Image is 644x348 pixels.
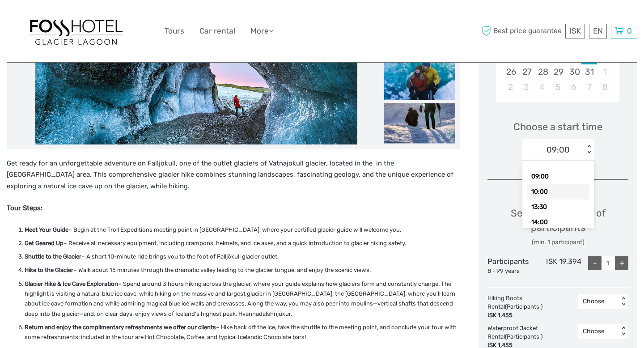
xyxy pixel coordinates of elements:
img: 51e583545ab7486a8a1525a10f8ee6fb_slider_thumbnail.jpg [384,103,455,143]
div: (min. 1 participant) [487,238,628,247]
strong: Shuttle to the Glacier [25,253,81,260]
div: - [588,256,602,270]
div: Choose Wednesday, November 5th, 2025 [550,80,566,94]
div: + [615,256,628,270]
p: Get ready for an unforgettable adventure on Falljökull, one of the outlet glaciers of Vatnajokull... [7,158,460,192]
li: – Walk about 15 minutes through the dramatic valley leading to the glacier tongue, and enjoy the ... [25,265,460,275]
div: Choose Friday, November 7th, 2025 [581,80,597,94]
div: < > [620,297,627,306]
div: Choose [583,297,614,306]
a: More [250,25,274,38]
div: ISK 19,394 [534,256,581,275]
div: 09:00 [547,144,570,156]
div: Choose Tuesday, November 4th, 2025 [534,80,550,94]
li: – Receive all necessary equipment, including crampons, helmets, and ice axes, and a quick introdu... [25,238,460,248]
div: Choose Wednesday, October 29th, 2025 [550,64,566,79]
div: Choose Tuesday, October 28th, 2025 [534,64,550,79]
div: EN [589,24,607,38]
img: 33d9448ecd424fc08472abcdfc68d83d_slider_thumbnail.jpg [384,59,455,100]
div: Hiking Boots Rental (Participants ) [487,294,578,320]
span: Choose a start time [513,120,602,134]
div: 09:00 [527,169,589,184]
div: Choose Thursday, November 6th, 2025 [566,80,581,94]
strong: Get Geared Up [25,240,64,246]
strong: Tour Steps: [7,204,42,212]
button: Open LiveChat chat widget [103,14,114,25]
div: Participants [487,256,534,275]
div: Select the number of participants [487,206,628,247]
li: – Hike back off the ice, take the shuttle to the meeting point, and conclude your tour with some ... [25,323,460,343]
div: 14:00 [527,215,589,230]
div: Choose Monday, October 27th, 2025 [519,64,534,79]
strong: Hike to the Glacier [25,267,73,273]
strong: Glacier Hike & Ice Cave Exploration [25,280,118,287]
div: Choose Friday, October 31st, 2025 [581,64,597,79]
div: 13:30 [527,199,589,215]
span: ISK [569,26,581,35]
div: < > [620,327,627,336]
li: – Begin at the Troll Expeditions meeting point in [GEOGRAPHIC_DATA], where your certified glacier... [25,225,460,235]
div: Choose [583,327,614,336]
div: ISK 1,455 [487,311,574,320]
img: 1303-6910c56d-1cb8-4c54-b886-5f11292459f5_logo_big.jpg [27,15,125,47]
div: Choose Saturday, November 1st, 2025 [597,64,613,79]
strong: Return and enjoy the complimentary refreshments [25,324,162,331]
li: – Spend around 3 hours hiking across the glacier, where your guide explains how glaciers form and... [25,279,460,319]
div: < > [585,145,593,154]
div: Choose Thursday, October 30th, 2025 [566,64,581,79]
div: Choose Sunday, November 2nd, 2025 [503,80,518,94]
a: Tours [165,25,184,38]
li: – A short 10-minute ride brings you to the foot of Falljökull glacier outlet. [25,252,460,262]
div: Choose Sunday, October 26th, 2025 [503,64,518,79]
div: 10:00 [527,184,589,199]
div: 8 - 99 years [487,267,534,276]
span: Best price guarantee [480,24,563,38]
div: Choose Monday, November 3rd, 2025 [519,80,534,94]
a: Car rental [199,25,235,38]
strong: Meet Your Guide [25,226,68,233]
strong: we offer our clients [164,324,216,331]
div: Choose Saturday, November 8th, 2025 [597,80,613,94]
p: We're away right now. Please check back later! [13,16,101,23]
span: 0 [626,26,633,35]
